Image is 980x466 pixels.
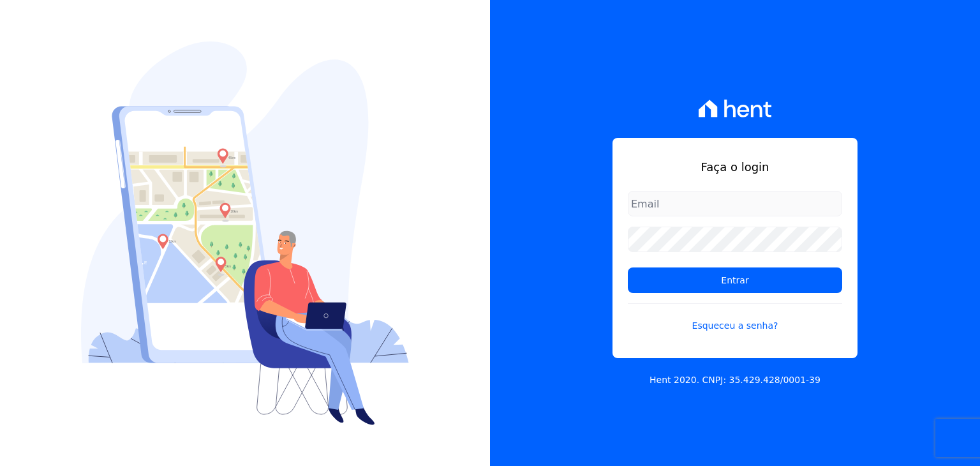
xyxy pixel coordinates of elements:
[628,267,842,293] input: Entrar
[81,41,409,425] img: Login
[628,191,842,216] input: Email
[650,373,820,387] p: Hent 2020. CNPJ: 35.429.428/0001-39
[628,158,842,176] h1: Faça o login
[628,303,842,333] a: Esqueceu a senha?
